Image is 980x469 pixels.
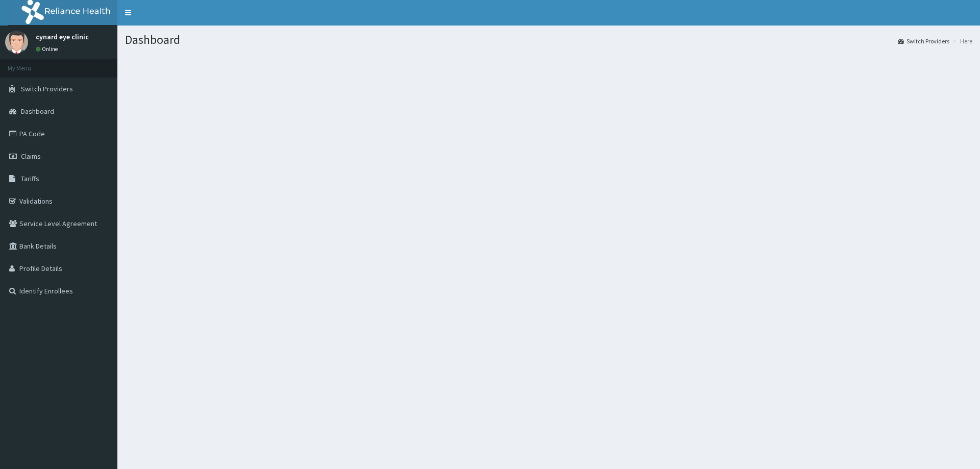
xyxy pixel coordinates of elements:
[21,107,54,116] span: Dashboard
[21,152,41,161] span: Claims
[21,174,39,183] span: Tariffs
[950,37,972,45] li: Here
[898,37,949,45] a: Switch Providers
[36,33,89,40] p: cynard eye clinic
[36,45,60,53] a: Online
[21,84,73,93] span: Switch Providers
[125,33,972,46] h1: Dashboard
[5,31,28,54] img: User Image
